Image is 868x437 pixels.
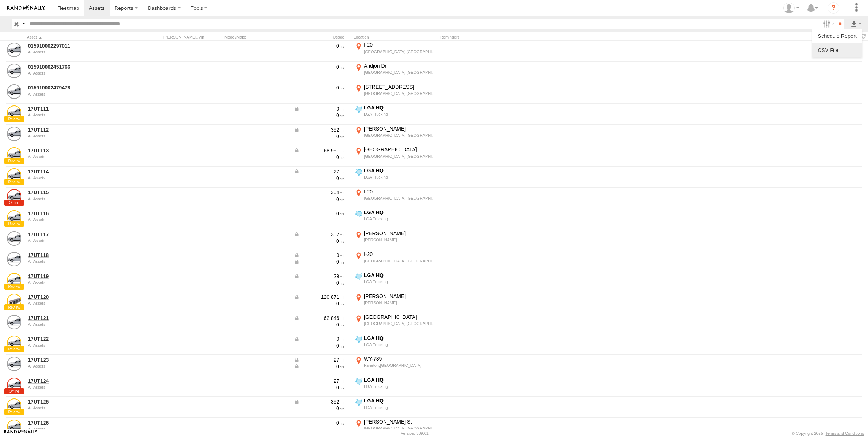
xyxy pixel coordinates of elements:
label: Click to View Current Location [354,314,437,333]
div: Reminders [440,35,556,40]
a: 17UT119 [28,273,127,280]
a: Visit our Website [4,430,37,437]
div: 0 [294,112,345,119]
div: Data from Vehicle CANbus [294,258,345,265]
div: undefined [28,385,127,389]
div: undefined [28,427,127,431]
div: 0 [294,280,345,286]
div: 0 [294,84,345,91]
label: Click to View Current Location [354,293,437,313]
div: undefined [28,197,127,201]
div: undefined [28,155,127,159]
div: Data from Vehicle CANbus [294,252,345,258]
div: undefined [28,301,127,305]
div: 0 [294,154,345,160]
div: [PERSON_NAME] St [364,418,436,425]
label: Click to View Current Location [354,209,437,229]
img: rand-logo.svg [7,5,45,11]
div: Data from Vehicle CANbus [294,363,345,370]
div: LGA HQ [364,272,436,278]
a: View Asset Details [7,105,21,120]
label: Click to View Current Location [354,63,437,82]
a: View Asset Details [7,147,21,162]
div: LGA HQ [364,167,436,174]
a: 17UT116 [28,210,127,217]
div: undefined [28,343,127,348]
label: Click to View Current Location [354,335,437,354]
a: 17UT112 [28,127,127,133]
div: Data from Vehicle CANbus [294,147,345,154]
div: undefined [28,92,127,96]
div: undefined [28,50,127,54]
div: [PERSON_NAME] [364,293,436,300]
div: LGA HQ [364,104,436,111]
div: [GEOGRAPHIC_DATA],[GEOGRAPHIC_DATA] [364,258,436,264]
label: Click to View Current Location [354,84,437,103]
label: Schedule Asset Details Report [815,31,859,41]
a: 17UT122 [28,336,127,342]
label: Click to View Current Location [354,146,437,166]
a: 17UT118 [28,252,127,258]
div: LGA Trucking [364,342,436,347]
div: [PERSON_NAME] [364,237,436,242]
a: View Asset Details [7,43,21,57]
div: LGA Trucking [364,279,436,284]
a: 17UT113 [28,147,127,154]
a: View Asset Details [7,189,21,204]
label: Search Query [21,19,27,29]
a: View Asset Details [7,168,21,183]
div: LGA HQ [364,209,436,216]
label: Click to View Current Location [354,41,437,61]
label: Click to View Current Location [354,230,437,250]
label: Click to View Current Location [354,251,437,270]
a: 015910002479478 [28,84,127,91]
div: Data from Vehicle CANbus [294,357,345,363]
a: View Asset Details [7,210,21,225]
div: Version: 309.01 [401,431,429,436]
div: 0 [294,175,345,181]
div: Data from Vehicle CANbus [294,105,345,112]
div: [PERSON_NAME] [364,300,436,305]
div: Data from Vehicle CANbus [294,336,345,342]
div: LGA Trucking [364,112,436,117]
a: 17UT124 [28,378,127,384]
div: Data from Vehicle CANbus [294,231,345,238]
div: [GEOGRAPHIC_DATA],[GEOGRAPHIC_DATA] [364,91,436,96]
a: 015910002451766 [28,64,127,70]
div: [GEOGRAPHIC_DATA],[GEOGRAPHIC_DATA] [364,426,436,431]
div: LGA HQ [364,377,436,383]
div: undefined [28,322,127,326]
a: View Asset Details [7,378,21,392]
div: undefined [28,364,127,368]
div: Carlos Vazquez [781,3,802,13]
a: 17UT114 [28,168,127,175]
div: LGA HQ [364,335,436,341]
label: CSV Export [815,45,859,56]
a: View Asset Details [7,315,21,329]
div: [GEOGRAPHIC_DATA],[GEOGRAPHIC_DATA] [364,321,436,326]
div: 0 [294,300,345,307]
a: 17UT121 [28,315,127,321]
div: I-20 [364,188,436,195]
div: Data from Vehicle CANbus [294,398,345,405]
label: Click to View Current Location [354,397,437,417]
span: Refresh [859,33,868,40]
div: 0 [294,64,345,70]
div: [GEOGRAPHIC_DATA],[GEOGRAPHIC_DATA] [364,196,436,201]
a: 17UT117 [28,231,127,238]
div: undefined [28,176,127,180]
div: 0 [294,342,345,349]
div: 0 [294,405,345,412]
div: Location [354,35,437,40]
a: View Asset Details [7,64,21,78]
div: undefined [28,280,127,285]
div: undefined [28,259,127,264]
div: 27 [294,378,345,384]
div: Andjon Dr [364,63,436,69]
div: LGA HQ [364,397,436,404]
label: Click to View Current Location [354,167,437,187]
label: Click to View Current Location [354,272,437,292]
a: 17UT125 [28,398,127,405]
div: 0 [294,420,345,426]
div: Data from Vehicle CANbus [294,315,345,321]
